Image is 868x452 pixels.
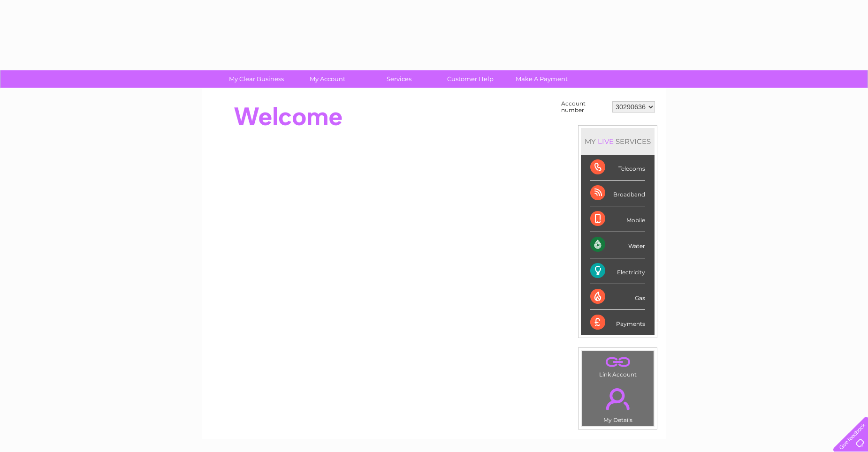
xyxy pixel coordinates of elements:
[360,70,438,88] a: Services
[559,98,610,116] td: Account number
[590,258,645,284] div: Electricity
[503,70,580,88] a: Make A Payment
[584,354,651,370] a: .
[590,232,645,258] div: Water
[590,284,645,310] div: Gas
[581,351,654,380] td: Link Account
[596,137,616,146] div: LIVE
[289,70,366,88] a: My Account
[590,181,645,206] div: Broadband
[590,155,645,181] div: Telecoms
[218,70,295,88] a: My Clear Business
[581,128,655,155] div: MY SERVICES
[590,206,645,232] div: Mobile
[581,380,654,426] td: My Details
[584,383,651,415] a: .
[590,310,645,335] div: Payments
[432,70,509,88] a: Customer Help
